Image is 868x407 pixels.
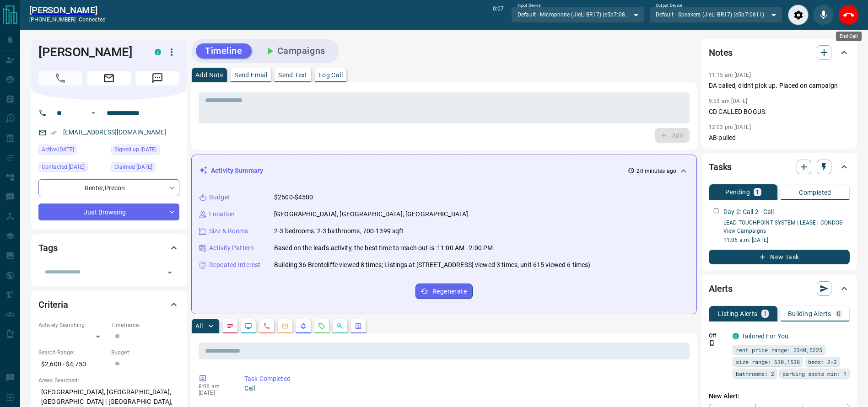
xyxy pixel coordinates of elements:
div: Just Browsing [38,203,179,220]
div: Criteria [38,294,179,316]
p: Size & Rooms [209,226,248,236]
p: 0:07 [493,5,504,25]
div: Sat Apr 06 2024 [111,145,179,157]
div: Alerts [709,278,850,300]
svg: Email Verified [50,129,57,136]
p: 9:53 am [DATE] [709,98,748,104]
h2: Tags [38,241,57,255]
button: Regenerate [415,284,473,299]
span: size range: 630,1538 [736,357,800,366]
p: Building 36 Brentcliffe viewed 8 times; Listings at [STREET_ADDRESS] viewed 3 times, unit 615 vie... [274,260,590,270]
span: Message [135,71,179,86]
p: 8:06 am [199,383,231,390]
div: Mon Mar 17 2025 [111,162,179,175]
label: Input Device [518,3,541,9]
div: Sat Oct 11 2025 [38,162,107,175]
h1: [PERSON_NAME] [38,45,141,59]
div: Notes [709,42,850,64]
span: Signed up [DATE] [114,145,156,154]
p: 11:06 a.m. [DATE] [723,236,850,244]
p: Send Text [278,72,307,78]
p: 1 [755,189,759,195]
p: Building Alerts [788,311,831,317]
p: 0 [837,311,841,317]
button: Campaigns [255,43,334,59]
div: Default - Speakers (JieLi BR17) (e5b7:0811) [649,7,782,22]
p: Timeframe: [111,321,179,329]
span: rent price range: 2340,5225 [736,345,822,354]
p: 2-3 bedrooms, 2-3 bathrooms, 700-1399 sqft [274,226,404,236]
svg: Listing Alerts [300,322,307,330]
span: Claimed [DATE] [114,162,152,171]
p: $2,600 - $4,750 [38,357,107,372]
button: Open [88,107,99,118]
p: AB pulled [709,133,850,143]
span: Contacted [DATE] [42,162,85,171]
p: 11:15 am [DATE] [709,72,751,78]
p: 20 minutes ago [636,167,676,175]
svg: Opportunities [336,322,344,330]
a: LEAD TOUCHPOINT SYSTEM | LEASE | CONDOS- View Campaigns [723,220,844,234]
label: Output Device [656,3,682,9]
span: Call [38,71,82,86]
div: condos.ca [733,333,739,339]
span: beds: 2-2 [808,357,837,366]
button: Open [163,266,176,279]
p: All [195,323,203,329]
p: Areas Searched: [38,376,179,385]
p: Activity Summary [211,166,263,176]
p: Search Range: [38,348,107,357]
p: Budget [209,193,230,202]
p: Listing Alerts [718,311,758,317]
div: Sat Oct 11 2025 [38,145,107,157]
p: Based on the lead's activity, the best time to reach out is: 11:00 AM - 2:00 PM [274,243,493,253]
a: [PERSON_NAME] [29,5,106,16]
svg: Notes [226,322,234,330]
svg: Requests [318,322,325,330]
h2: Alerts [709,281,733,296]
p: Log Call [318,72,343,78]
p: [PHONE_NUMBER] - [29,16,106,24]
svg: Lead Browsing Activity [245,322,252,330]
button: Timeline [196,43,252,59]
div: Audio Settings [788,5,809,25]
svg: Emails [281,322,289,330]
svg: Agent Actions [355,322,362,330]
h2: Criteria [38,297,68,312]
a: [EMAIL_ADDRESS][DOMAIN_NAME] [63,129,167,136]
span: connected [79,16,106,23]
p: [DATE] [199,390,231,396]
p: CD CALLED BOGUS. [709,107,850,117]
p: Location [209,209,235,219]
span: Active [DATE] [42,145,74,154]
p: Budget: [111,348,179,357]
div: Renter , Precon [38,179,179,196]
span: bathrooms: 2 [736,369,774,378]
h2: Tasks [709,160,732,174]
svg: Calls [263,322,270,330]
p: Actively Searching: [38,321,107,329]
div: Default - Microphone (JieLi BR17) (e5b7:0811) [511,7,644,22]
span: parking spots min: 1 [782,369,846,378]
p: Task Completed [244,374,686,384]
h2: Notes [709,45,733,60]
div: Mute [813,5,834,25]
p: [GEOGRAPHIC_DATA], [GEOGRAPHIC_DATA], [GEOGRAPHIC_DATA] [274,209,468,219]
p: Off [709,332,727,340]
p: DA called, didn't pick up. Placed on campaign [709,81,850,91]
svg: Push Notification Only [709,340,715,346]
p: Add Note [195,72,223,78]
p: New Alert: [709,391,850,401]
p: Call [244,384,686,393]
p: $2600-$4500 [274,193,313,202]
p: 12:03 pm [DATE] [709,124,751,130]
p: Completed [799,189,831,196]
div: Tasks [709,156,850,178]
p: Send Email [234,72,267,78]
span: Email [87,71,131,86]
div: condos.ca [155,49,161,55]
div: End Call [836,32,862,41]
div: End Call [838,5,859,25]
p: Repeated Interest [209,260,260,270]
